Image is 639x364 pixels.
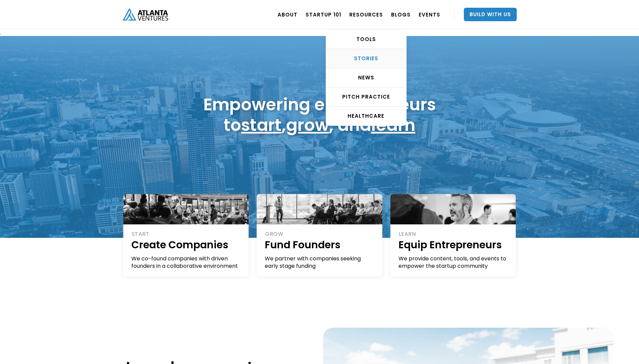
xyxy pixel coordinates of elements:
[326,113,406,119] div: HEALTHCARE
[398,238,509,252] h1: Equip Entrepreneurs
[371,113,415,137] a: learn
[326,74,406,81] div: NEWS
[464,8,517,21] a: Build With Us
[390,194,516,277] a: LEARNEquip EntrepreneursWe provide content, tools, and events to empower the startup community
[265,230,375,238] div: GROW
[265,238,375,252] h1: Fund Founders
[326,55,406,62] div: STORIES
[349,5,383,24] a: RESOURCES
[398,255,509,270] div: We provide content, tools, and events to empower the startup community
[391,5,411,24] a: BLOGS
[132,230,242,238] div: START
[123,194,249,277] a: STARTCreate CompaniesWe co-found companies with driven founders in a collaborative environment
[131,255,242,270] div: We co-found companies with driven founders in a collaborative environment
[286,113,329,137] a: grow
[326,49,406,68] a: STORIES
[241,113,282,137] a: start
[326,68,406,87] a: NEWS
[326,36,406,43] div: TOOLS
[257,194,382,277] a: GROWFund FoundersWe partner with companies seeking early stage funding
[419,5,440,24] a: EVENTS
[306,5,341,24] a: Startup 101
[131,238,242,252] h1: Create Companies
[278,5,297,24] a: ABOUT
[265,255,375,270] div: We partner with companies seeking early stage funding
[203,94,436,135] h1: Empowering entrepreneurs to , , and
[399,230,509,238] div: LEARN
[326,94,406,100] div: Pitch Practice
[326,107,406,125] a: HEALTHCARE
[326,87,406,107] a: Pitch Practice
[326,30,406,49] a: TOOLS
